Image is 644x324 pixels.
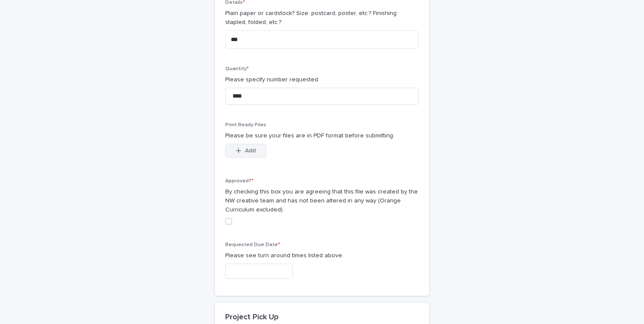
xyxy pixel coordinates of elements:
span: Add [245,148,256,154]
p: Please be sure your files are in PDF format before submitting. [225,131,419,140]
span: Approved? [225,178,253,184]
p: Plain paper or cardstock? Size: postcard, poster, etc.? Finishing: stapled, folded, etc.? [225,9,419,27]
span: Requested Due Date [225,242,280,247]
h2: Project Pick Up [225,313,279,322]
span: Quantity [225,66,249,71]
p: By checking this box you are agreeing that this file was created by the NW creative team and has ... [225,187,419,214]
button: Add [225,144,266,158]
p: Please specify number requested. [225,75,419,84]
p: Please see turn around times listed above. [225,251,419,260]
span: Print Ready Files [225,122,266,128]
